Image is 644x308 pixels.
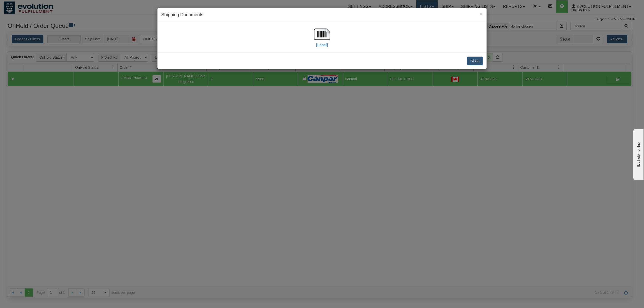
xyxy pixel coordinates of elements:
[632,128,643,180] iframe: chat widget
[4,4,47,8] div: live help - online
[467,57,483,65] button: Close
[480,11,483,17] span: ×
[480,11,483,16] button: Close
[161,12,483,18] h4: Shipping Documents
[314,32,330,47] a: [Label]
[314,26,330,42] img: barcode.jpg
[316,42,328,47] label: [Label]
